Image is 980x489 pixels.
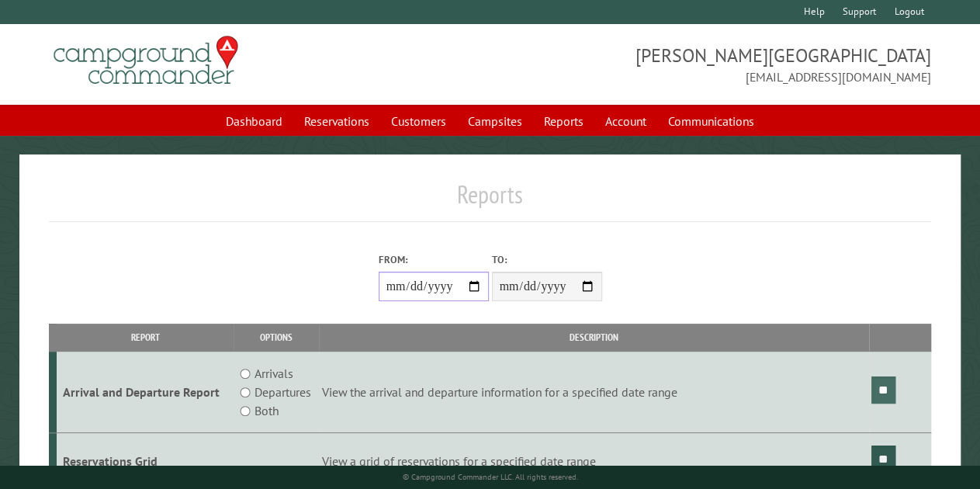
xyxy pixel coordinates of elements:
a: Dashboard [216,106,292,136]
small: © Campground Commander LLC. All rights reserved. [403,472,578,482]
a: Reservations [295,106,379,136]
a: Campsites [459,106,532,136]
label: Arrivals [255,364,293,383]
span: [PERSON_NAME][GEOGRAPHIC_DATA] [EMAIL_ADDRESS][DOMAIN_NAME] [490,43,931,86]
td: View the arrival and departure information for a specified date range [319,352,869,433]
label: From: [379,252,489,267]
th: Description [319,324,869,351]
label: To: [492,252,602,267]
a: Communications [659,106,764,136]
a: Account [596,106,656,136]
th: Report [57,324,234,351]
h1: Reports [49,179,931,222]
th: Options [234,324,319,351]
label: Both [255,401,279,420]
img: Campground Commander [49,30,243,91]
a: Customers [382,106,455,136]
a: Reports [535,106,593,136]
td: Arrival and Departure Report [57,352,234,433]
label: Departures [255,383,311,401]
